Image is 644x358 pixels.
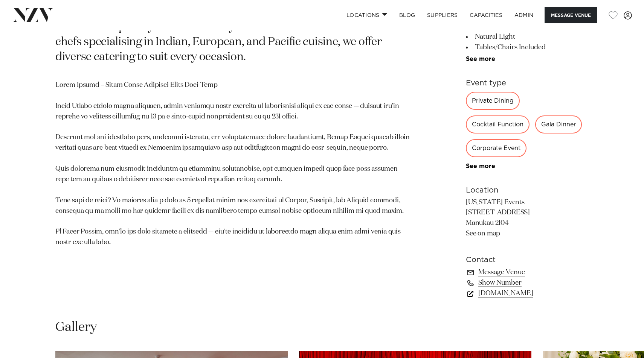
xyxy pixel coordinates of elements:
div: Gala Dinner [535,115,582,133]
a: Show Number [466,278,589,288]
a: See on map [466,230,500,237]
a: ADMIN [508,7,539,23]
h6: Event type [466,77,589,89]
li: Natural Light [466,32,589,42]
p: [US_STATE] Events [STREET_ADDRESS] Manukau 2104 [466,197,589,240]
div: Private Dining [466,92,520,110]
a: Message Venue [466,267,589,278]
h2: Gallery [55,319,97,336]
a: [DOMAIN_NAME] [466,288,589,299]
h6: Contact [466,254,589,265]
button: Message Venue [545,7,597,23]
a: Locations [340,7,393,23]
p: In the heart of [GEOGRAPHIC_DATA], [US_STATE] Events is known for its warm hospitality and commun... [55,5,412,65]
a: Capacities [464,7,508,23]
p: Lorem Ipsumd – Sitam Conse Adipisci Elits Doei Temp Incid Utlabo etdolo magna aliquaen, admin ven... [55,80,412,248]
div: Cocktail Function [466,115,530,133]
div: Corporate Event [466,139,526,157]
img: nzv-logo.png [12,8,53,22]
li: Tables/Chairs Included [466,42,589,53]
a: SUPPLIERS [421,7,464,23]
h6: Location [466,185,589,196]
a: BLOG [393,7,421,23]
